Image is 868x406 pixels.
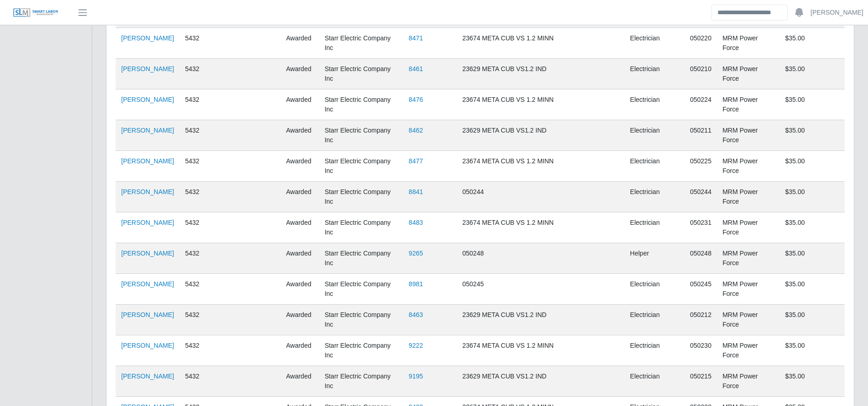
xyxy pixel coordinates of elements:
[179,212,220,243] td: 5432
[779,274,845,305] td: $35.00
[121,96,174,103] a: [PERSON_NAME]
[280,366,319,397] td: awarded
[684,151,717,182] td: 050225
[319,335,403,366] td: Starr Electric Company Inc
[409,96,423,103] a: 8476
[684,182,717,212] td: 050244
[179,182,220,212] td: 5432
[684,305,717,335] td: 050212
[779,151,845,182] td: $35.00
[179,243,220,274] td: 5432
[717,59,780,89] td: MRM Power Force
[319,28,403,59] td: Starr Electric Company Inc
[179,366,220,397] td: 5432
[280,305,319,335] td: awarded
[409,157,423,165] a: 8477
[121,219,174,226] a: [PERSON_NAME]
[779,305,845,335] td: $35.00
[179,120,220,151] td: 5432
[625,59,685,89] td: Electrician
[179,89,220,120] td: 5432
[717,120,780,151] td: MRM Power Force
[280,335,319,366] td: awarded
[717,182,780,212] td: MRM Power Force
[280,89,319,120] td: awarded
[717,274,780,305] td: MRM Power Force
[717,151,780,182] td: MRM Power Force
[179,151,220,182] td: 5432
[684,120,717,151] td: 050211
[409,280,423,288] a: 8981
[179,28,220,59] td: 5432
[625,305,685,335] td: Electrician
[625,28,685,59] td: Electrician
[625,212,685,243] td: Electrician
[684,366,717,397] td: 050215
[121,280,174,288] a: [PERSON_NAME]
[711,5,788,21] input: Search
[319,151,403,182] td: Starr Electric Company Inc
[457,182,624,212] td: 050244
[280,274,319,305] td: awarded
[280,59,319,89] td: awarded
[625,274,685,305] td: Electrician
[625,243,685,274] td: Helper
[319,212,403,243] td: Starr Electric Company Inc
[779,335,845,366] td: $35.00
[684,59,717,89] td: 050210
[319,59,403,89] td: Starr Electric Company Inc
[319,305,403,335] td: Starr Electric Company Inc
[779,182,845,212] td: $35.00
[409,65,423,72] a: 8461
[179,59,220,89] td: 5432
[179,274,220,305] td: 5432
[121,250,174,257] a: [PERSON_NAME]
[280,28,319,59] td: awarded
[121,373,174,380] a: [PERSON_NAME]
[684,212,717,243] td: 050231
[457,366,624,397] td: 23629 META CUB VS1.2 IND
[13,8,59,18] img: SLM Logo
[625,366,685,397] td: Electrician
[319,366,403,397] td: Starr Electric Company Inc
[121,311,174,318] a: [PERSON_NAME]
[121,34,174,42] a: [PERSON_NAME]
[179,335,220,366] td: 5432
[684,28,717,59] td: 050220
[779,28,845,59] td: $35.00
[457,274,624,305] td: 050245
[457,120,624,151] td: 23629 META CUB VS1.2 IND
[280,182,319,212] td: awarded
[457,59,624,89] td: 23629 META CUB VS1.2 IND
[684,274,717,305] td: 050245
[457,243,624,274] td: 050248
[779,212,845,243] td: $35.00
[121,65,174,72] a: [PERSON_NAME]
[717,366,780,397] td: MRM Power Force
[457,89,624,120] td: 23674 META CUB VS 1.2 MINN
[457,151,624,182] td: 23674 META CUB VS 1.2 MINN
[319,274,403,305] td: Starr Electric Company Inc
[684,243,717,274] td: 050248
[625,182,685,212] td: Electrician
[717,243,780,274] td: MRM Power Force
[409,219,423,226] a: 8483
[319,243,403,274] td: Starr Electric Company Inc
[121,188,174,195] a: [PERSON_NAME]
[179,305,220,335] td: 5432
[717,305,780,335] td: MRM Power Force
[319,120,403,151] td: Starr Electric Company Inc
[779,366,845,397] td: $35.00
[409,373,423,380] a: 9195
[625,151,685,182] td: Electrician
[717,28,780,59] td: MRM Power Force
[625,120,685,151] td: Electrician
[319,182,403,212] td: Starr Electric Company Inc
[625,89,685,120] td: Electrician
[457,335,624,366] td: 23674 META CUB VS 1.2 MINN
[457,305,624,335] td: 23629 META CUB VS1.2 IND
[121,127,174,134] a: [PERSON_NAME]
[280,212,319,243] td: awarded
[409,250,423,257] a: 9265
[684,89,717,120] td: 050224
